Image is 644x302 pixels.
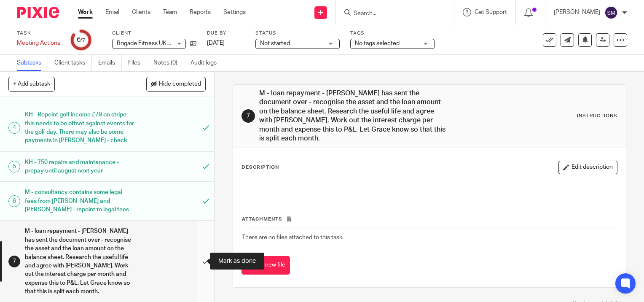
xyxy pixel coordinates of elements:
h1: M - consultancy contains some legal fees from [PERSON_NAME] and [PERSON_NAME] - repoint to legal ... [25,186,134,216]
span: Hide completed [159,81,201,88]
label: Task [17,30,60,37]
a: Work [78,8,93,16]
div: 4 [8,122,20,134]
label: Status [255,30,340,37]
h1: M - loan repayment - [PERSON_NAME] has sent the document over - recognise the asset and the loan ... [259,89,447,143]
h1: M - loan repayment - [PERSON_NAME] has sent the document over - recognise the asset and the loan ... [25,225,134,298]
label: Tags [350,30,435,37]
img: svg%3E [604,6,618,19]
span: No tags selected [355,40,400,46]
span: There are no files attached to this task. [242,235,343,240]
input: Search [353,10,429,18]
small: /7 [80,38,85,43]
a: Notes (0) [153,55,184,71]
div: Instructions [577,113,617,119]
div: 5 [8,161,20,173]
span: Brigade Fitness UK Ltd [117,40,177,46]
span: Attachments [242,217,282,221]
a: Audit logs [191,55,223,71]
div: 6 [77,35,85,45]
p: [PERSON_NAME] [554,8,600,16]
button: + Add subtask [8,77,55,91]
button: Attach new file [241,256,290,275]
img: Pixie [17,7,59,18]
span: Not started [260,40,290,46]
h1: KH - 750 repairs and maintenance - prepay until august next year [25,156,134,178]
a: Clients [132,8,150,16]
a: Email [105,8,119,16]
div: 7 [8,256,20,267]
a: Reports [190,8,211,16]
a: Emails [98,55,122,71]
button: Hide completed [146,77,206,91]
a: Client tasks [54,55,92,71]
label: Client [112,30,196,37]
label: Due by [207,30,245,37]
a: Team [163,8,177,16]
button: Edit description [558,161,617,174]
p: Description [241,164,279,171]
div: Meeting Actions [17,39,60,47]
span: [DATE] [207,40,225,46]
span: Get Support [475,9,507,15]
a: Subtasks [17,55,48,71]
h1: KH - Repoint golf income £79 on stripe - this needs to be offset against events for the golf day.... [25,108,134,147]
div: 7 [241,109,255,123]
a: Settings [223,8,246,16]
div: 6 [8,195,20,207]
a: Files [128,55,147,71]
